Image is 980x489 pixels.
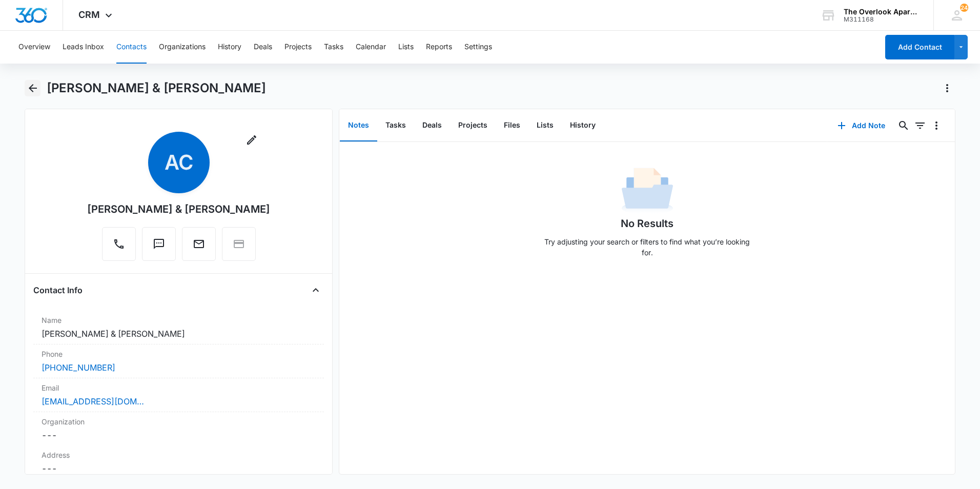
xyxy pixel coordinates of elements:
span: AC [148,132,210,193]
a: Call [102,243,136,252]
button: Lists [528,110,562,141]
div: account id [844,16,918,23]
button: Filters [912,117,928,134]
button: Text [142,227,176,261]
button: Calendar [356,31,386,64]
button: Tasks [377,110,414,141]
div: Organization--- [33,412,324,445]
button: Email [182,227,216,261]
h1: No Results [621,216,673,231]
button: Notes [340,110,377,141]
button: Actions [939,80,955,96]
button: Overview [18,31,50,64]
label: Email [42,382,316,393]
button: Settings [464,31,492,64]
button: Add Note [827,113,895,138]
button: History [218,31,241,64]
button: Back [25,80,40,96]
button: Tasks [324,31,343,64]
div: account name [844,8,918,16]
h1: [PERSON_NAME] & [PERSON_NAME] [47,80,266,96]
label: Organization [42,416,316,427]
label: Address [42,450,316,460]
button: Projects [284,31,312,64]
div: Phone[PHONE_NUMBER] [33,344,324,378]
button: Deals [254,31,272,64]
span: CRM [78,9,100,20]
img: No Data [622,165,673,216]
dd: --- [42,429,316,441]
dd: --- [42,462,316,475]
label: Name [42,315,316,325]
button: Contacts [116,31,147,64]
p: Try adjusting your search or filters to find what you’re looking for. [540,236,755,258]
button: Files [496,110,528,141]
div: Email[EMAIL_ADDRESS][DOMAIN_NAME] [33,378,324,412]
a: [EMAIL_ADDRESS][DOMAIN_NAME] [42,395,144,407]
button: Organizations [159,31,206,64]
button: Leads Inbox [63,31,104,64]
div: Name[PERSON_NAME] & [PERSON_NAME] [33,311,324,344]
a: [PHONE_NUMBER] [42,361,115,374]
label: Phone [42,349,316,359]
h4: Contact Info [33,284,83,296]
button: Reports [426,31,452,64]
div: Address--- [33,445,324,479]
button: Search... [895,117,912,134]
span: 24 [960,4,968,12]
a: Text [142,243,176,252]
div: [PERSON_NAME] & [PERSON_NAME] [87,201,270,217]
div: notifications count [960,4,968,12]
button: History [562,110,604,141]
button: Add Contact [885,35,954,59]
button: Close [308,282,324,298]
button: Lists [398,31,414,64]
button: Projects [450,110,496,141]
button: Call [102,227,136,261]
button: Overflow Menu [928,117,945,134]
dd: [PERSON_NAME] & [PERSON_NAME] [42,328,316,340]
button: Deals [414,110,450,141]
a: Email [182,243,216,252]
